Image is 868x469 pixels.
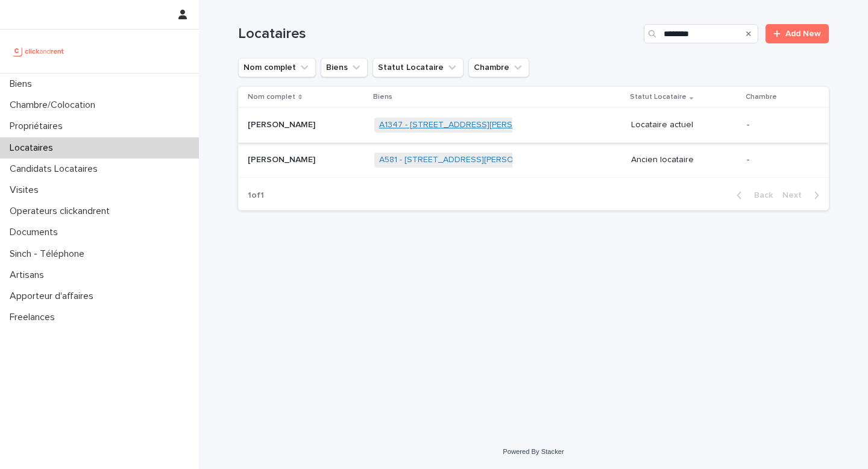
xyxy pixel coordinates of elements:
[766,24,829,43] a: Add New
[747,120,810,130] p: -
[5,184,48,196] p: Visites
[248,90,295,104] p: Nom complet
[238,108,829,143] tr: [PERSON_NAME][PERSON_NAME] A1347 - [STREET_ADDRESS][PERSON_NAME] Locataire actuel-
[5,78,42,90] p: Biens
[5,248,94,260] p: Sinch - Téléphone
[248,153,318,165] p: [PERSON_NAME]
[5,121,72,132] p: Propriétaires
[5,206,119,217] p: Operateurs clickandrent
[503,448,564,455] a: Powered By Stacker
[373,58,464,77] button: Statut Locataire
[238,143,829,178] tr: [PERSON_NAME][PERSON_NAME] A581 - [STREET_ADDRESS][PERSON_NAME] Ancien locataire-
[5,312,64,323] p: Freelances
[468,58,529,77] button: Chambre
[727,190,778,201] button: Back
[630,90,687,104] p: Statut Locataire
[782,191,809,200] span: Next
[5,227,68,238] p: Documents
[238,58,316,77] button: Nom complet
[238,181,274,210] p: 1 of 1
[379,120,555,130] a: A1347 - [STREET_ADDRESS][PERSON_NAME]
[5,99,105,111] p: Chambre/Colocation
[747,155,810,165] p: -
[10,39,68,63] img: UCB0brd3T0yccxBKYDjQ
[5,269,54,281] p: Artisans
[321,58,368,77] button: Biens
[5,142,63,154] p: Locataires
[747,191,773,200] span: Back
[248,118,318,130] p: [PERSON_NAME]
[373,90,392,104] p: Biens
[746,90,777,104] p: Chambre
[238,25,639,43] h1: Locataires
[631,120,737,130] p: Locataire actuel
[5,291,103,302] p: Apporteur d'affaires
[778,190,829,201] button: Next
[785,30,821,38] span: Add New
[5,163,107,175] p: Candidats Locataires
[379,155,550,165] a: A581 - [STREET_ADDRESS][PERSON_NAME]
[644,24,758,43] input: Search
[631,155,737,165] p: Ancien locataire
